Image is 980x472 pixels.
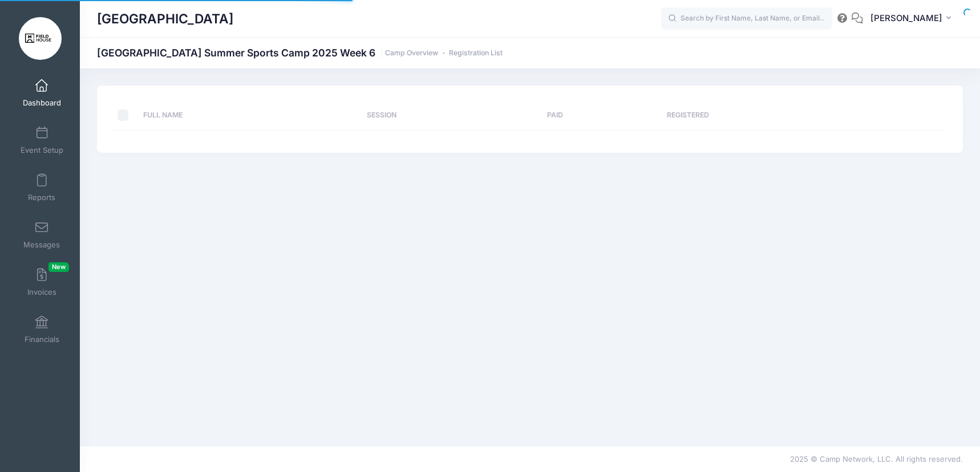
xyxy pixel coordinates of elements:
span: Reports [28,193,55,202]
h1: [GEOGRAPHIC_DATA] [97,6,233,32]
button: [PERSON_NAME] [863,6,963,32]
span: Event Setup [21,145,63,155]
span: Dashboard [23,98,61,108]
a: Event Setup [15,120,69,160]
a: Messages [15,215,69,255]
a: Reports [15,168,69,207]
th: Full Name [138,100,361,131]
a: InvoicesNew [15,262,69,302]
input: Search by First Name, Last Name, or Email... [661,7,832,30]
a: Registration List [449,49,503,58]
th: Registered [661,100,897,131]
a: Financials [15,310,69,349]
span: 2025 © Camp Network, LLC. All rights reserved. [790,454,963,463]
img: Marlton Field House [19,17,62,60]
a: Camp Overview [385,49,438,58]
th: Paid [541,100,661,131]
span: [PERSON_NAME] [870,12,942,25]
h1: [GEOGRAPHIC_DATA] Summer Sports Camp 2025 Week 6 [97,47,503,59]
span: Financials [25,335,59,344]
a: Dashboard [15,73,69,113]
span: Invoices [27,287,56,297]
th: Session [361,100,541,131]
span: New [48,262,69,272]
span: Messages [23,240,60,250]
